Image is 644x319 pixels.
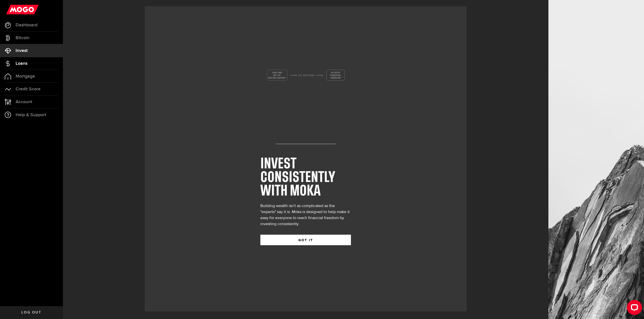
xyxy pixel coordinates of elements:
span: Credit Score [16,87,41,91]
span: Log out [21,311,41,314]
button: GOT IT [260,235,351,245]
span: Account [16,100,32,104]
iframe: LiveChat chat widget [623,298,644,319]
span: Mortgage [16,74,35,79]
span: Loans [16,61,27,66]
div: Building wealth isn't as complicated as the "experts" say it is. Moka is designed to help make it... [260,203,351,227]
span: Bitcoin [16,36,29,40]
span: Help & Support [16,113,46,117]
span: Dashboard [16,23,37,27]
span: Invest [16,48,28,53]
h1: INVEST CONSISTENTLY WITH MOKA [260,157,351,198]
